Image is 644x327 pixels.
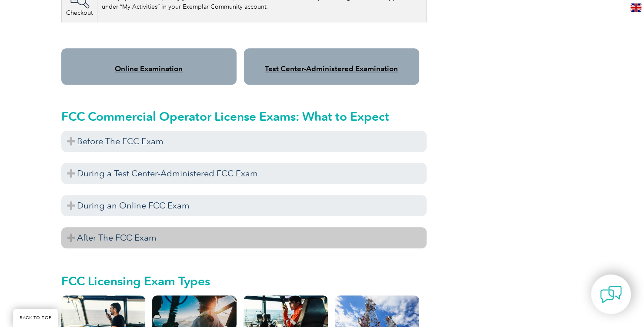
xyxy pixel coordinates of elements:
[600,284,622,305] img: contact-chat.png
[61,131,427,152] h3: Before The FCC Exam
[61,195,427,216] h3: During an Online FCC Exam
[61,227,427,248] h3: After The FCC Exam
[631,3,641,12] img: en
[115,64,183,73] a: Online Examination
[265,64,398,73] a: Test Center-Administered Examination
[61,163,427,184] h3: During a Test Center-Administered FCC Exam
[61,274,427,288] h2: FCC Licensing Exam Types
[61,109,427,123] h2: FCC Commercial Operator License Exams: What to Expect
[13,309,58,327] a: BACK TO TOP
